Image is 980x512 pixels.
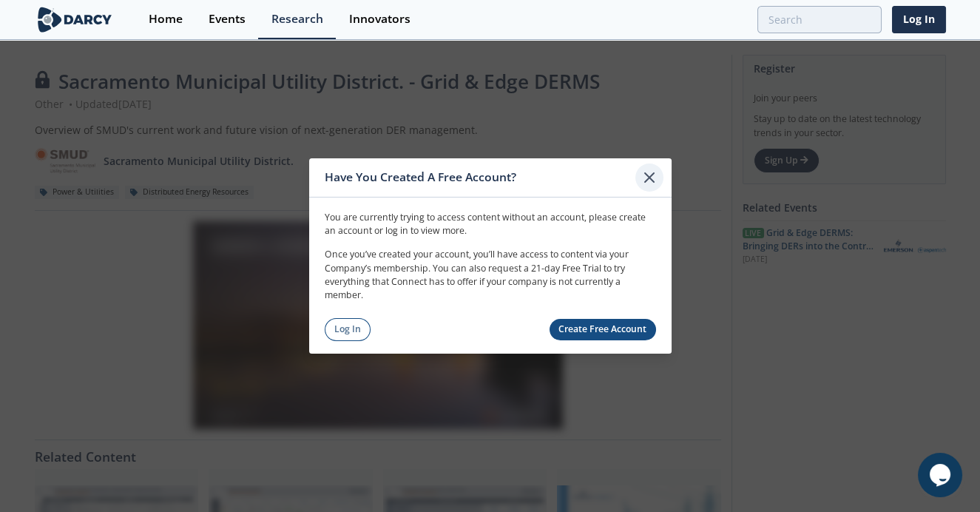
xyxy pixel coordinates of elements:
[349,13,410,25] div: Innovators
[892,6,946,33] a: Log In
[325,210,656,238] p: You are currently trying to access content without an account, please create an account or log in...
[271,13,323,25] div: Research
[757,6,882,33] input: Advanced Search
[918,453,965,497] iframe: chat widget
[550,319,656,340] a: Create Free Account
[149,13,183,25] div: Home
[209,13,246,25] div: Events
[325,248,656,303] p: Once you’ve created your account, you’ll have access to content via your Company’s membership. Yo...
[325,164,636,192] div: Have You Created A Free Account?
[325,318,371,341] a: Log In
[35,7,115,33] img: logo-wide.svg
